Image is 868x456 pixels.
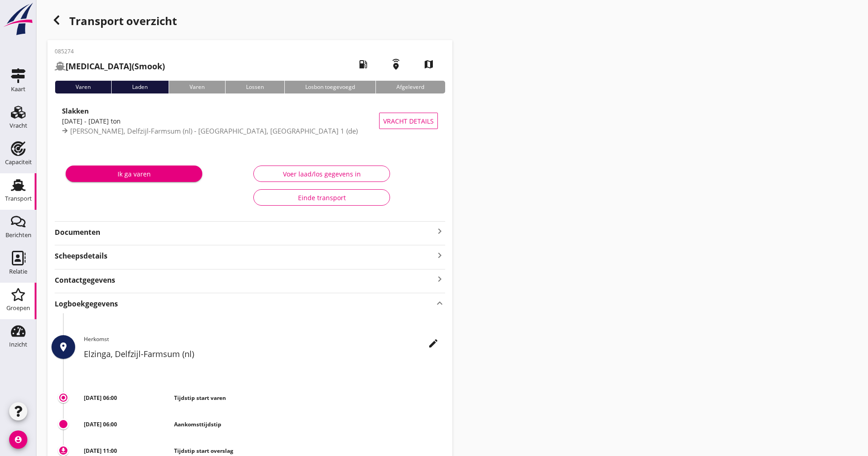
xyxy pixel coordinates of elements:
strong: Tijdstip start varen [174,394,226,402]
div: Inzicht [9,342,27,347]
strong: Aankomsttijdstip [174,420,221,428]
div: Lossen [225,81,284,93]
strong: [MEDICAL_DATA] [66,61,132,72]
i: account_circle [9,430,27,449]
div: Relatie [9,269,27,275]
h2: Elzinga, Delfzijl-Farmsum (nl) [84,348,445,360]
div: Kaart [11,86,26,92]
h2: (Smook) [55,60,165,73]
div: Laden [111,81,168,93]
button: Einde transport [253,189,390,206]
i: place [58,342,69,352]
span: [PERSON_NAME], Delfzijl-Farmsum (nl) - [GEOGRAPHIC_DATA], [GEOGRAPHIC_DATA] 1 (de) [70,126,358,135]
div: Losbon toegevoegd [284,81,375,93]
div: Voer laad/los gegevens in [261,169,382,179]
strong: Scheepsdetails [55,251,108,261]
i: keyboard_arrow_right [434,249,445,261]
h1: Transport overzicht [47,11,452,40]
i: edit [428,338,439,349]
strong: Documenten [55,227,434,238]
div: Varen [169,81,225,93]
img: logo-small.a267ee39.svg [2,2,35,36]
i: emergency_share [383,52,409,77]
a: Slakken[DATE] - [DATE] ton[PERSON_NAME], Delfzijl-Farmsum (nl) - [GEOGRAPHIC_DATA], [GEOGRAPHIC_D... [55,101,445,141]
span: Herkomst [84,335,109,343]
p: 085274 [55,47,165,56]
strong: [DATE] 06:00 [84,394,117,402]
div: Berichten [5,232,31,238]
strong: [DATE] 06:00 [84,420,117,428]
div: Varen [55,81,111,93]
strong: [DATE] 11:00 [84,447,117,455]
div: Groepen [6,305,30,311]
button: Voer laad/los gegevens in [253,166,390,182]
div: Afgeleverd [375,81,445,93]
i: keyboard_arrow_up [434,297,445,309]
div: Vracht [10,123,27,129]
i: keyboard_arrow_right [434,226,445,237]
span: Vracht details [383,116,434,126]
div: Capaciteit [5,159,32,165]
button: Vracht details [379,113,438,129]
div: [DATE] - [DATE] ton [62,116,379,126]
strong: Logboekgegevens [55,299,118,309]
i: keyboard_arrow_right [434,273,445,285]
i: download [60,447,67,454]
strong: Tijdstip start overslag [174,447,233,455]
i: map [416,52,442,77]
strong: Slakken [62,106,89,115]
i: trip_origin [60,394,67,401]
strong: Contactgegevens [55,275,115,285]
div: Einde transport [261,193,382,202]
i: local_gas_station [350,52,376,77]
div: Transport [5,196,32,202]
div: Ik ga varen [73,169,195,179]
button: Ik ga varen [66,166,202,182]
